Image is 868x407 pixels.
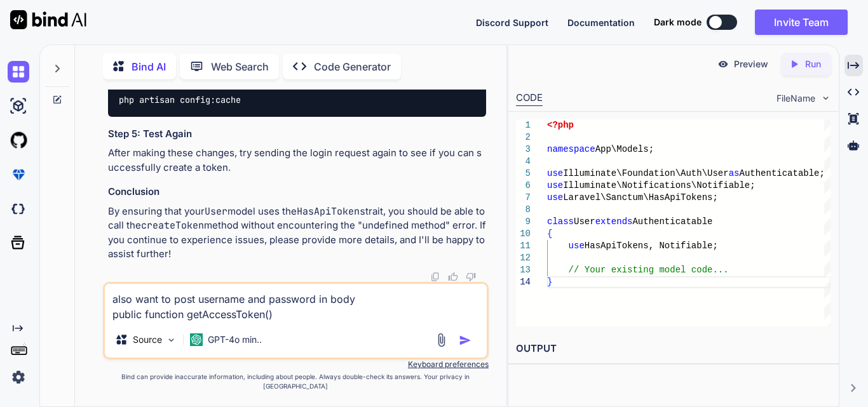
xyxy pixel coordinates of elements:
[563,168,728,178] span: Illuminate\Foundation\Auth\User
[8,130,29,151] img: githubLight
[297,205,365,218] code: HasApiTokens
[563,192,718,203] span: Laravel\Sanctum\HasApiTokens;
[516,180,531,192] div: 6
[103,359,489,370] p: Keyboard preferences
[547,192,563,203] span: use
[654,16,702,29] span: Dark mode
[569,265,729,275] span: // Your existing model code...
[208,333,262,346] p: GPT-4o min..
[547,144,595,154] span: namespace
[516,228,531,240] div: 10
[574,217,595,227] span: User
[569,241,585,251] span: use
[8,61,29,83] img: chat
[133,333,162,346] p: Source
[547,277,552,287] span: }
[516,168,531,180] div: 5
[108,127,486,142] h3: Step 5: Test Again
[516,119,531,131] div: 1
[10,10,86,29] img: Bind AI
[466,272,476,282] img: dislike
[508,334,839,364] h2: OUTPUT
[567,17,635,28] span: Documentation
[740,168,825,178] span: Authenticatable;
[516,143,531,156] div: 3
[547,180,563,190] span: use
[547,168,563,178] span: use
[8,95,29,117] img: ai-studio
[190,333,203,346] img: GPT-4o mini
[516,264,531,276] div: 13
[314,59,391,74] p: Code Generator
[108,204,486,262] p: By ensuring that your model uses the trait, you should be able to call the method without encount...
[776,92,815,105] span: FileName
[516,240,531,252] div: 11
[547,217,574,227] span: class
[805,58,821,70] p: Run
[459,334,471,347] img: icon
[211,59,269,74] p: Web Search
[516,252,531,264] div: 12
[595,217,633,227] span: extends
[734,58,768,70] p: Preview
[8,198,29,220] img: darkCloudIdeIcon
[105,284,487,322] textarea: also want to post username and password in body
[516,204,531,216] div: 8
[132,59,166,74] p: Bind AI
[516,131,531,143] div: 2
[141,219,204,232] code: createToken
[430,272,440,282] img: copy
[476,16,548,29] button: Discord Support
[717,58,729,70] img: preview
[547,120,574,130] span: <?php
[516,192,531,204] div: 7
[516,156,531,168] div: 4
[166,335,177,345] img: Pick Models
[516,216,531,228] div: 9
[108,146,486,175] p: After making these changes, try sending the login request again to see if you can successfully cr...
[632,217,712,227] span: Authenticatable
[8,366,29,388] img: settings
[108,185,486,199] h3: Conclusion
[563,180,755,190] span: Illuminate\Notifications\Notifiable;
[516,276,531,288] div: 14
[516,91,543,106] div: CODE
[448,272,458,282] img: like
[434,333,449,347] img: attachment
[595,144,654,154] span: App\Models;
[820,93,831,103] img: chevron down
[118,93,242,107] code: php artisan config:cache
[103,372,489,391] p: Bind can provide inaccurate information, including about people. Always double-check its answers....
[8,164,29,185] img: premium
[205,205,227,218] code: User
[755,10,848,35] button: Invite Team
[729,168,740,178] span: as
[585,241,718,251] span: HasApiTokens, Notifiable;
[567,16,635,29] button: Documentation
[547,229,552,239] span: {
[476,17,548,28] span: Discord Support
